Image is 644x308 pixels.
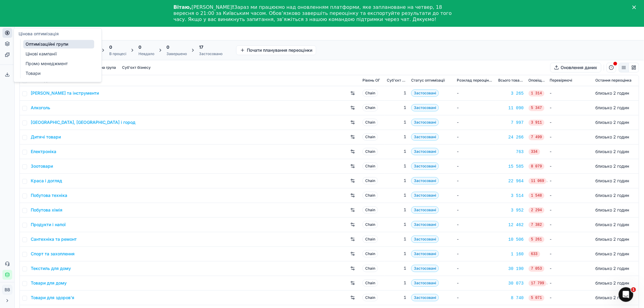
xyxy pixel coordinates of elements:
div: В процесі [109,51,126,56]
span: Застосовані [411,221,439,228]
span: Застосовані [411,294,439,301]
span: 8 079 [529,163,544,170]
span: 3 911 [529,120,544,126]
a: Сантехніка та ремонт [31,236,77,242]
span: 0 [109,44,112,50]
a: 3 265 [498,90,524,96]
span: 633 [529,251,540,257]
td: - [454,130,496,145]
td: - [548,247,593,261]
a: Електроніка [31,149,56,155]
a: 1 160 [498,251,524,257]
span: 334 [529,149,540,155]
div: 30 190 [498,266,524,272]
span: Chain [362,294,378,301]
td: - [548,86,593,101]
span: Chain [362,177,378,184]
div: 22 964 [498,178,524,184]
a: 30 073 [498,280,524,286]
div: 1 [387,192,406,198]
a: Дитячі товари [31,134,61,140]
div: 1 [387,280,406,286]
span: Застосовані [411,119,439,126]
td: - [454,101,496,115]
div: 1 [387,105,406,111]
a: 10 506 [498,236,524,243]
span: близько 2 годин [596,236,629,242]
span: 17 799 [529,280,547,286]
td: - [548,203,593,218]
a: 11 090 [498,105,524,111]
span: Chain [362,192,378,199]
div: Невдало [138,51,154,56]
span: Застосовані [411,279,439,287]
span: Chain [362,119,378,126]
span: 17 [199,44,203,50]
span: Застосовані [411,192,439,199]
td: - [454,159,496,174]
div: 7 997 [498,120,524,126]
a: Оптимізаційні групи [23,40,94,48]
td: - [548,145,593,159]
span: Застосовані [411,206,439,214]
span: 2 294 [529,207,544,213]
button: Товарна група [88,64,118,71]
button: Почати планування переоцінки [236,45,316,55]
a: 12 462 [498,222,524,228]
td: - [548,276,593,291]
span: Статус оптимізації [411,78,445,83]
span: Застосовані [411,236,439,243]
div: 1 [387,251,406,257]
span: близько 2 годин [596,222,629,227]
span: близько 2 годин [596,193,629,198]
td: - [548,174,593,188]
td: - [454,247,496,261]
div: 15 585 [498,163,524,170]
button: ВВ [2,285,12,295]
div: 1 [387,134,406,140]
span: близько 2 годин [596,266,629,271]
div: 1 [387,178,406,184]
span: Остання переоцінка [596,78,632,83]
span: близько 2 годин [596,178,629,183]
td: - [454,86,496,101]
span: Застосовані [411,265,439,272]
span: Chain [362,104,378,111]
span: 0 [138,44,141,50]
span: близько 2 годин [596,120,629,125]
div: 8 740 [498,295,524,301]
span: Chain [362,133,378,141]
span: 7 499 [529,134,544,140]
span: 7 382 [529,222,544,228]
span: Chain [362,206,378,214]
span: Chain [362,221,378,228]
span: 5 261 [529,236,544,243]
td: - [548,159,593,174]
span: Chain [362,163,378,170]
td: - [454,276,496,291]
td: - [454,203,496,218]
div: 3 952 [498,207,524,213]
td: - [548,101,593,115]
span: 5 071 [529,295,544,301]
span: Chain [362,265,378,272]
a: Алкоголь [31,105,50,111]
div: Застосовано [199,51,222,56]
button: Оновлення даних [550,63,601,72]
span: близько 2 годин [596,280,629,285]
span: близько 2 годин [596,207,629,212]
span: Суб'єкт бізнесу [387,78,406,83]
span: Застосовані [411,163,439,170]
td: - [548,130,593,145]
span: близько 2 годин [596,149,629,154]
div: 1 [387,149,406,155]
a: Текстиль для дому [31,265,71,271]
a: 763 [498,149,524,155]
td: - [454,174,496,188]
span: близько 2 годин [596,90,629,96]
